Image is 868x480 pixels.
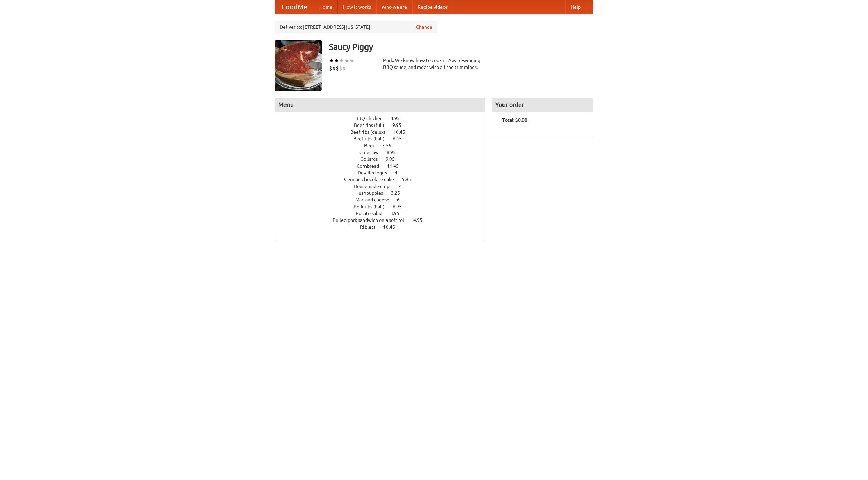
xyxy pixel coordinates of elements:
a: FoodMe [275,0,314,14]
li: ★ [344,57,349,64]
li: ★ [349,57,354,64]
a: Who we are [376,0,412,14]
a: How it works [338,0,376,14]
span: Beer [364,143,381,148]
span: 3.25 [391,190,407,196]
a: Pulled pork sandwich on a soft roll 4.95 [333,217,435,223]
span: 8.95 [387,150,402,155]
span: 5.95 [402,177,418,182]
span: Housemade chips [354,184,398,189]
span: 4.95 [413,217,429,223]
a: Home [314,0,338,14]
span: Coleslaw [359,150,386,155]
a: Beef ribs (half) 6.45 [353,136,414,141]
img: angular.jpg [275,40,322,91]
span: Mac and cheese [355,197,396,203]
a: Beef ribs (full) 9.95 [354,122,414,128]
h4: Menu [275,98,485,112]
span: German chocolate cake [344,177,401,182]
a: Change [416,24,432,31]
a: Potato salad 3.95 [356,211,412,216]
span: 4 [395,170,404,175]
span: 10.45 [393,129,412,135]
a: Beef ribs (delux) 10.45 [350,129,418,135]
li: $ [342,64,346,72]
span: 7.55 [382,143,398,148]
a: Housemade chips 4 [354,184,414,189]
a: Devilled eggs 4 [358,170,410,175]
a: Help [565,0,586,14]
a: Beer 7.55 [364,143,404,148]
span: Devilled eggs [358,170,394,175]
a: Hushpuppies 3.25 [355,190,413,196]
a: BBQ chicken 4.95 [355,116,412,121]
span: Potato salad [356,211,389,216]
span: Beef ribs (delux) [350,129,392,135]
div: Pork. We know how to cook it. Award-winning BBQ sauce, and meat with all the trimmings. [383,57,485,71]
h3: Saucy Piggy [329,40,593,54]
li: $ [339,64,342,72]
li: $ [329,64,332,72]
span: 6.45 [393,136,409,141]
span: 4.95 [391,116,407,121]
h4: Your order [492,98,593,112]
span: 3.95 [390,211,406,216]
div: Deliver to: [STREET_ADDRESS][US_STATE] [275,21,437,33]
span: Pork ribs (half) [354,204,392,209]
li: ★ [339,57,344,64]
a: Pork ribs (half) 6.95 [354,204,414,209]
a: Coleslaw 8.95 [359,150,408,155]
a: Cornbread 11.45 [357,163,411,169]
span: Cornbread [357,163,386,169]
span: Beef ribs (full) [354,122,391,128]
a: Mac and cheese 6 [355,197,412,203]
span: Pulled pork sandwich on a soft roll [333,217,412,223]
li: ★ [329,57,334,64]
span: Riblets [360,224,382,230]
span: 6 [397,197,407,203]
span: 6.95 [393,204,409,209]
span: 10.45 [383,224,402,230]
a: German chocolate cake 5.95 [344,177,423,182]
span: 9.95 [386,156,401,162]
span: 11.45 [387,163,406,169]
span: 4 [399,184,409,189]
li: ★ [334,57,339,64]
li: $ [332,64,336,72]
span: BBQ chicken [355,116,390,121]
span: 9.95 [392,122,408,128]
a: Riblets 10.45 [360,224,408,230]
span: Collards [360,156,384,162]
a: Collards 9.95 [360,156,407,162]
span: Hushpuppies [355,190,390,196]
a: Recipe videos [412,0,453,14]
b: Total: $0.00 [502,117,527,123]
span: Beef ribs (half) [353,136,392,141]
li: $ [336,64,339,72]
